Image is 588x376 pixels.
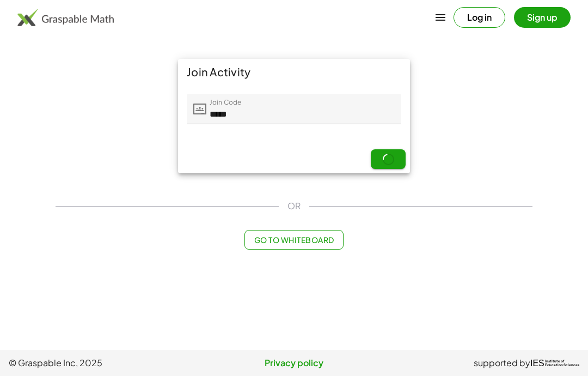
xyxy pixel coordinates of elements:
a: Privacy policy [199,356,389,369]
span: Institute of Education Sciences [545,360,579,367]
button: Sign up [514,7,571,28]
span: Go to Whiteboard [254,235,334,245]
div: Join Activity [178,59,410,85]
button: Log in [454,7,505,28]
span: © Graspable Inc, 2025 [9,356,199,369]
a: IESInstitute ofEducation Sciences [530,356,579,369]
button: Go to Whiteboard [244,230,343,250]
span: OR [287,199,301,213]
span: supported by [474,356,530,369]
span: IES [530,358,544,368]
